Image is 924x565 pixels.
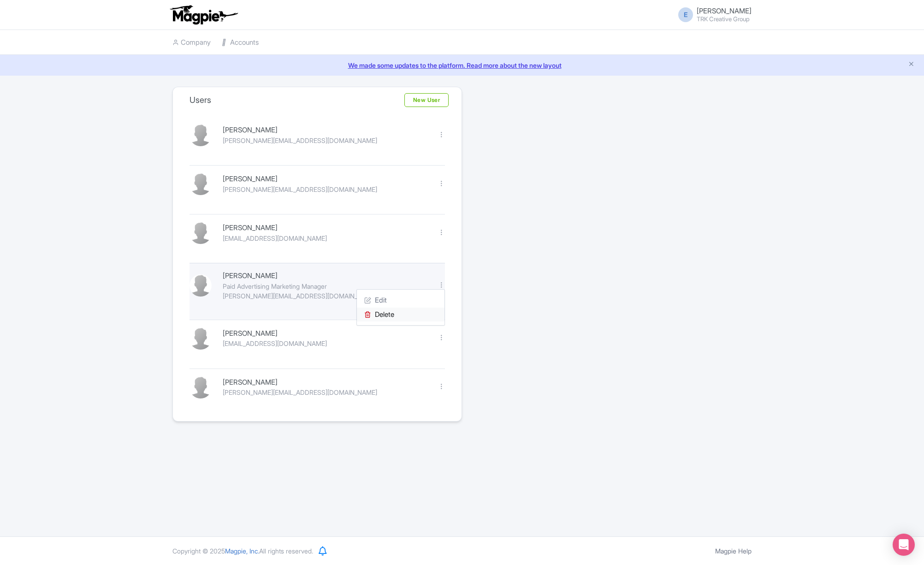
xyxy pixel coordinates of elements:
div: [PERSON_NAME] [223,223,427,233]
a: New User [404,93,449,107]
div: [PERSON_NAME] [223,328,427,339]
button: Close announcement [908,59,915,70]
div: Open Intercom Messenger [893,534,915,556]
div: [EMAIL_ADDRESS][DOMAIN_NAME] [223,339,427,348]
span: [PERSON_NAME] [697,6,752,15]
img: contact-b11cc6e953956a0c50a2f97983291f06.png [190,376,212,398]
img: contact-b11cc6e953956a0c50a2f97983291f06.png [190,173,212,195]
div: [PERSON_NAME][EMAIL_ADDRESS][DOMAIN_NAME] [223,387,427,397]
div: [PERSON_NAME] [223,271,427,281]
div: [PERSON_NAME] [223,377,427,388]
img: contact-b11cc6e953956a0c50a2f97983291f06.png [190,327,212,350]
a: Accounts [222,30,259,55]
div: [PERSON_NAME] [223,125,427,136]
a: Edit [357,293,444,308]
small: TRK Creative Group [697,16,752,22]
div: Copyright © 2025 All rights reserved. [167,546,319,556]
a: E [PERSON_NAME] TRK Creative Group [673,7,752,22]
span: Magpie, Inc. [225,547,259,555]
a: Delete [357,308,444,322]
img: logo-ab69f6fb50320c5b225c76a69d11143b.png [168,5,239,25]
span: E [678,7,693,22]
a: Magpie Help [715,547,752,555]
img: contact-b11cc6e953956a0c50a2f97983291f06.png [190,222,212,244]
div: Paid Advertising Marketing Manager [223,281,427,291]
div: [EMAIL_ADDRESS][DOMAIN_NAME] [223,233,427,243]
div: [PERSON_NAME] [223,174,427,184]
a: Company [172,30,211,55]
img: contact-b11cc6e953956a0c50a2f97983291f06.png [190,274,212,297]
div: [PERSON_NAME][EMAIL_ADDRESS][DOMAIN_NAME] [223,184,427,194]
div: [PERSON_NAME][EMAIL_ADDRESS][DOMAIN_NAME] [223,136,427,145]
div: [PERSON_NAME][EMAIL_ADDRESS][DOMAIN_NAME] [223,291,427,301]
img: contact-b11cc6e953956a0c50a2f97983291f06.png [190,124,212,146]
a: We made some updates to the platform. Read more about the new layout [6,60,918,70]
h3: Users [190,95,211,105]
